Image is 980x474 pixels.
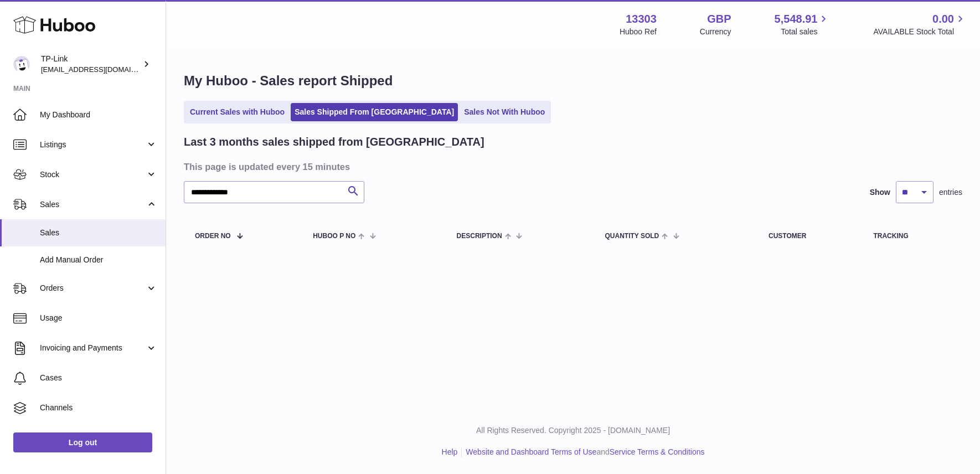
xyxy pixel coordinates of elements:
a: Log out [13,432,152,452]
a: Sales Shipped From [GEOGRAPHIC_DATA] [291,103,458,121]
span: Invoicing and Payments [40,343,146,353]
span: Cases [40,373,157,383]
div: Currency [700,27,731,37]
span: Stock [40,169,146,180]
span: Add Manual Order [40,255,157,265]
li: and [462,447,704,457]
span: Order No [195,233,231,240]
a: 5,548.91 Total sales [775,12,831,37]
span: Quantity Sold [605,233,659,240]
strong: 13303 [626,12,657,27]
img: gaby.chen@tp-link.com [13,56,30,73]
strong: GBP [707,12,731,27]
label: Show [870,187,890,198]
a: Help [442,447,458,456]
div: Customer [768,233,851,240]
h1: My Huboo - Sales report Shipped [184,72,962,90]
span: 0.00 [932,12,954,27]
a: Service Terms & Conditions [610,447,705,456]
div: Tracking [873,233,951,240]
span: Channels [40,403,157,413]
span: Description [457,233,502,240]
a: Website and Dashboard Terms of Use [466,447,596,456]
p: All Rights Reserved. Copyright 2025 - [DOMAIN_NAME] [175,425,971,436]
a: Sales Not With Huboo [460,103,549,121]
span: My Dashboard [40,110,157,120]
a: Current Sales with Huboo [186,103,288,121]
h2: Last 3 months sales shipped from [GEOGRAPHIC_DATA] [184,135,484,150]
span: AVAILABLE Stock Total [873,27,967,37]
div: TP-Link [41,54,141,75]
span: 5,548.91 [775,12,818,27]
h3: This page is updated every 15 minutes [184,161,960,173]
span: Sales [40,199,146,210]
span: Orders [40,283,146,293]
span: Sales [40,228,157,238]
div: Huboo Ref [620,27,657,37]
span: entries [939,187,962,198]
span: [EMAIL_ADDRESS][DOMAIN_NAME] [41,65,163,74]
span: Usage [40,313,157,323]
span: Listings [40,140,146,150]
span: Total sales [781,27,830,37]
span: Huboo P no [313,233,355,240]
a: 0.00 AVAILABLE Stock Total [873,12,967,37]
